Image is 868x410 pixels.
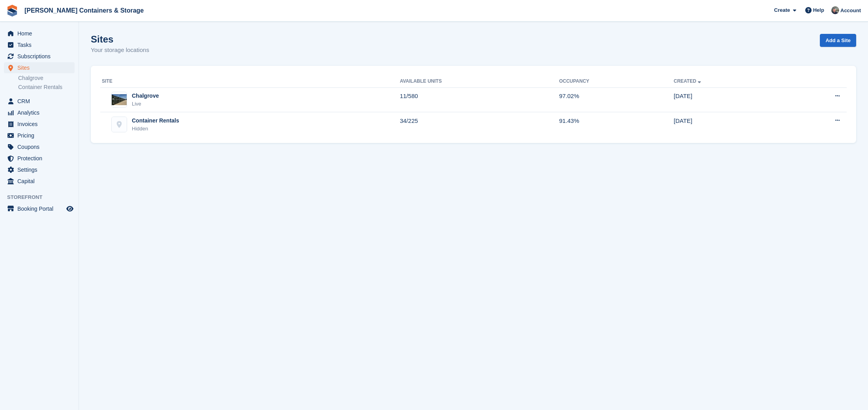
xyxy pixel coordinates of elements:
[17,141,65,152] span: Coupons
[400,87,559,112] td: 11/580
[6,5,18,17] img: stora-icon-8386f47178a22dfd0bd8f6a31ec36ba5ce8667c1dd55bd0f319d3a0aa187defe.svg
[112,117,127,132] img: Container Rentals site image placeholder
[7,193,79,201] span: Storefront
[17,96,65,107] span: CRM
[17,153,65,164] span: Protection
[18,74,75,82] a: Chalgrove
[840,7,861,15] span: Account
[132,117,179,125] div: Container Rentals
[17,119,65,130] span: Invoices
[4,28,75,39] a: menu
[132,100,159,108] div: Live
[100,75,400,88] th: Site
[132,125,179,133] div: Hidden
[4,164,75,175] a: menu
[17,62,65,73] span: Sites
[4,176,75,187] a: menu
[17,107,65,118] span: Analytics
[112,94,127,106] img: Image of Chalgrove site
[65,204,75,213] a: Preview store
[4,107,75,118] a: menu
[559,87,673,112] td: 97.02%
[132,92,159,100] div: Chalgrove
[559,112,673,137] td: 91.43%
[4,153,75,164] a: menu
[4,119,75,130] a: menu
[4,141,75,152] a: menu
[559,75,673,88] th: Occupancy
[17,164,65,175] span: Settings
[91,34,149,45] h1: Sites
[17,51,65,62] span: Subscriptions
[400,112,559,137] td: 34/225
[4,39,75,50] a: menu
[831,6,839,14] img: Adam Greenhalgh
[674,78,703,84] a: Created
[21,4,147,17] a: [PERSON_NAME] Containers & Storage
[17,130,65,141] span: Pricing
[17,203,65,214] span: Booking Portal
[18,83,75,91] a: Container Rentals
[674,112,784,137] td: [DATE]
[674,87,784,112] td: [DATE]
[4,96,75,107] a: menu
[4,130,75,141] a: menu
[4,51,75,62] a: menu
[400,75,559,88] th: Available Units
[17,176,65,187] span: Capital
[820,34,856,47] a: Add a Site
[17,39,65,50] span: Tasks
[4,62,75,73] a: menu
[813,6,824,14] span: Help
[774,6,790,14] span: Create
[4,203,75,214] a: menu
[17,28,65,39] span: Home
[91,46,149,55] p: Your storage locations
